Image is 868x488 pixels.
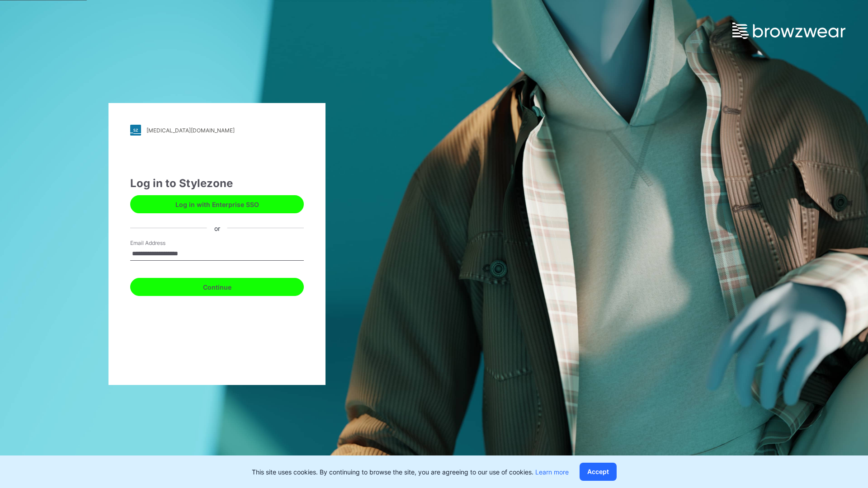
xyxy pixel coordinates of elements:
[732,23,845,39] img: browzwear-logo.e42bd6dac1945053ebaf764b6aa21510.svg
[207,223,227,233] div: or
[130,278,304,296] button: Continue
[252,467,569,477] p: This site uses cookies. By continuing to browse the site, you are agreeing to our use of cookies.
[130,175,304,192] div: Log in to Stylezone
[130,195,304,213] button: Log in with Enterprise SSO
[130,125,304,136] a: [MEDICAL_DATA][DOMAIN_NAME]
[580,463,617,481] button: Accept
[146,127,235,134] div: [MEDICAL_DATA][DOMAIN_NAME]
[535,468,569,476] a: Learn more
[130,125,141,136] img: stylezone-logo.562084cfcfab977791bfbf7441f1a819.svg
[130,239,193,247] label: Email Address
